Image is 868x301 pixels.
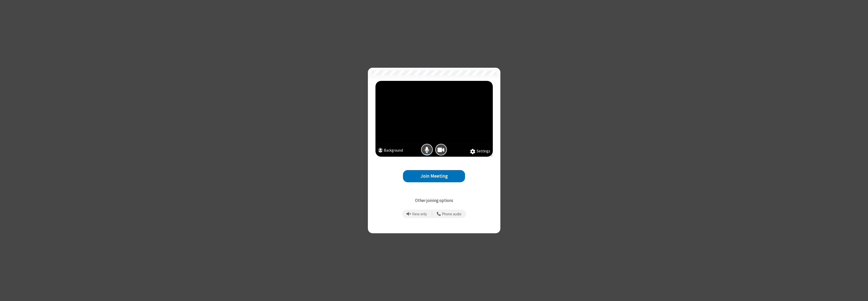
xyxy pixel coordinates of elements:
p: Other joining options [375,197,493,204]
span: View only [412,212,427,216]
span: | [431,211,432,218]
button: Settings [470,148,490,154]
span: Phone audio [442,212,462,216]
button: Camera is on [435,144,447,155]
button: Background [378,148,403,154]
button: Prevent echo when there is already an active mic and speaker in the room. [405,210,429,218]
button: Join Meeting [403,170,465,182]
button: Mic is on [421,144,433,155]
button: Use your phone for mic and speaker while you view the meeting on this device. [435,210,464,218]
